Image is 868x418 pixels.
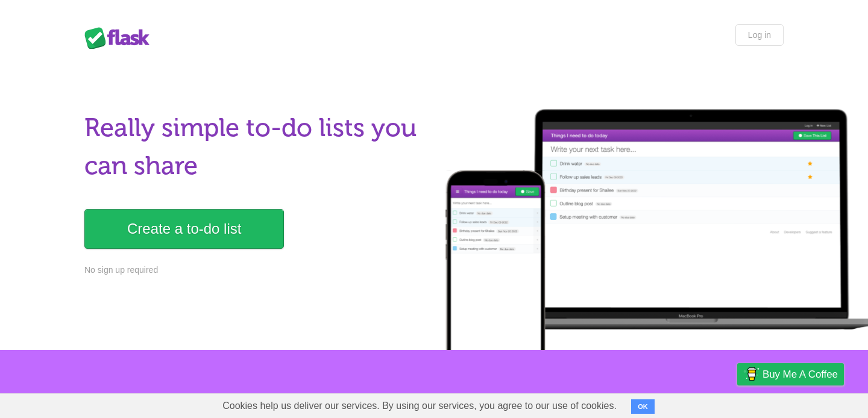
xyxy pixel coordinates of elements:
[763,364,838,385] span: Buy me a coffee
[84,109,427,185] h1: Really simple to-do lists you can share
[84,264,427,276] p: No sign up required
[743,364,759,384] img: Buy me a coffee
[84,27,157,49] div: Flask Lists
[631,399,655,414] button: OK
[737,363,844,385] a: Buy me a coffee
[735,24,784,46] a: Log in
[84,209,284,249] a: Create a to-do list
[210,394,629,418] span: Cookies help us deliver our services. By using our services, you agree to our use of cookies.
